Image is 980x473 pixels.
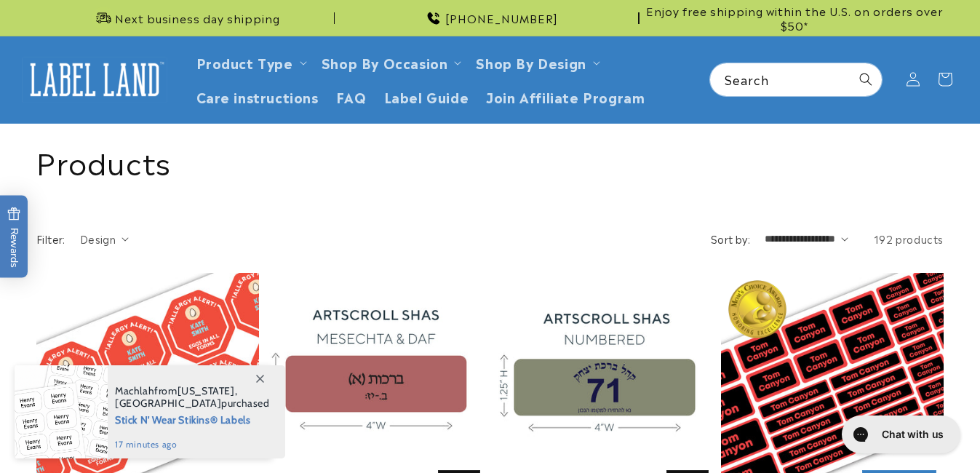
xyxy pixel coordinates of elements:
img: Label Land [22,57,167,102]
span: 192 products [874,231,944,246]
span: Care instructions [196,88,319,105]
span: [GEOGRAPHIC_DATA] [115,397,221,410]
h2: Filter: [36,231,65,247]
span: FAQ [336,88,367,105]
span: Machlah [115,384,154,397]
span: Enjoy free shipping within the U.S. on orders over $50* [645,4,944,32]
h1: Products [36,142,944,180]
span: Design [80,231,116,246]
summary: Shop By Occasion [313,45,468,79]
iframe: Gorgias live chat messenger [834,410,965,458]
a: Product Type [196,52,293,72]
a: Shop By Design [476,52,586,72]
a: Care instructions [188,79,327,114]
span: Next business day shipping [115,11,280,25]
summary: Shop By Design [467,45,605,79]
span: Label Guide [384,88,469,105]
label: Sort by: [711,231,750,246]
span: [PHONE_NUMBER] [445,11,558,25]
span: from , purchased [115,385,270,410]
a: Label Guide [375,79,478,114]
span: [US_STATE] [178,384,235,397]
button: Search [850,63,882,95]
summary: Design (0 selected) [80,231,129,247]
span: 17 minutes ago [115,438,270,451]
summary: Product Type [188,45,313,79]
span: Rewards [7,207,21,268]
span: Join Affiliate Program [486,88,645,105]
a: FAQ [327,79,375,114]
span: Stick N' Wear Stikins® Labels [115,410,270,428]
a: Join Affiliate Program [477,79,653,114]
span: Shop By Occasion [322,54,448,71]
a: Label Land [17,52,173,108]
